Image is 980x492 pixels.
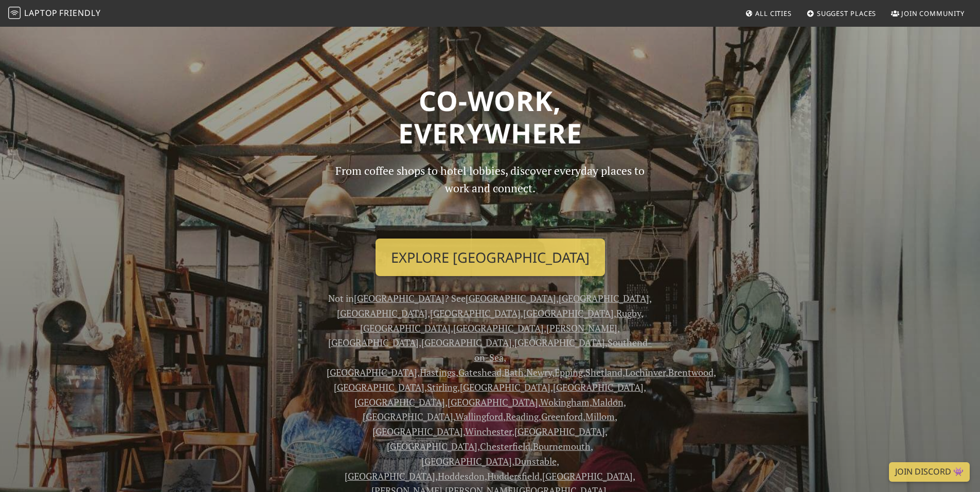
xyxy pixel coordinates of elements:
[458,366,502,378] a: Gateshead
[533,440,591,452] a: Bournemouth
[889,462,970,482] a: Join Discord 👾
[514,455,557,467] a: Dunstable
[345,470,435,482] a: [GEOGRAPHIC_DATA]
[455,410,503,423] a: Wallingford
[354,292,444,304] a: [GEOGRAPHIC_DATA]
[466,292,556,304] a: [GEOGRAPHIC_DATA]
[59,7,100,19] span: Friendly
[421,455,512,467] a: [GEOGRAPHIC_DATA]
[803,4,881,23] a: Suggest Places
[372,425,463,438] a: [GEOGRAPHIC_DATA]
[354,396,445,408] a: [GEOGRAPHIC_DATA]
[465,425,512,438] a: Winchester
[546,322,617,334] a: [PERSON_NAME]
[514,425,605,438] a: [GEOGRAPHIC_DATA]
[504,366,524,378] a: Bath
[8,5,101,23] a: LaptopFriendly LaptopFriendly
[592,396,623,408] a: Maldon
[360,322,451,334] a: [GEOGRAPHIC_DATA]
[506,410,539,423] a: Reading
[460,381,550,393] a: [GEOGRAPHIC_DATA]
[585,366,622,378] a: Shetland
[887,4,969,23] a: Join Community
[542,470,633,482] a: [GEOGRAPHIC_DATA]
[741,4,796,23] a: All Cities
[526,366,552,378] a: Newry
[427,381,457,393] a: Stirling
[668,366,714,378] a: Brentwood
[901,9,965,18] span: Join Community
[453,322,544,334] a: [GEOGRAPHIC_DATA]
[337,307,427,319] a: [GEOGRAPHIC_DATA]
[817,9,877,18] span: Suggest Places
[755,9,792,18] span: All Cities
[541,410,583,423] a: Greenford
[555,366,583,378] a: Epping
[585,410,615,423] a: Millom
[540,396,590,408] a: Wokingham
[430,307,521,319] a: [GEOGRAPHIC_DATA]
[376,239,605,277] a: Explore [GEOGRAPHIC_DATA]
[438,470,485,482] a: Hoddesdon
[421,336,512,349] a: [GEOGRAPHIC_DATA]
[523,307,614,319] a: [GEOGRAPHIC_DATA]
[553,381,644,393] a: [GEOGRAPHIC_DATA]
[334,381,424,393] a: [GEOGRAPHIC_DATA]
[514,336,605,349] a: [GEOGRAPHIC_DATA]
[625,366,666,378] a: Lochinver
[559,292,649,304] a: [GEOGRAPHIC_DATA]
[480,440,530,452] a: Chesterfield
[327,162,654,230] p: From coffee shops to hotel lobbies, discover everyday places to work and connect.
[387,440,477,452] a: [GEOGRAPHIC_DATA]
[420,366,456,378] a: Hastings
[616,307,641,319] a: Rugby
[487,470,540,482] a: Huddersfield
[24,7,58,19] span: Laptop
[448,396,538,408] a: [GEOGRAPHIC_DATA]
[327,366,417,378] a: [GEOGRAPHIC_DATA]
[328,336,419,349] a: [GEOGRAPHIC_DATA]
[363,410,453,423] a: [GEOGRAPHIC_DATA]
[8,7,21,19] img: LaptopFriendly
[157,84,824,150] h1: Co-work, Everywhere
